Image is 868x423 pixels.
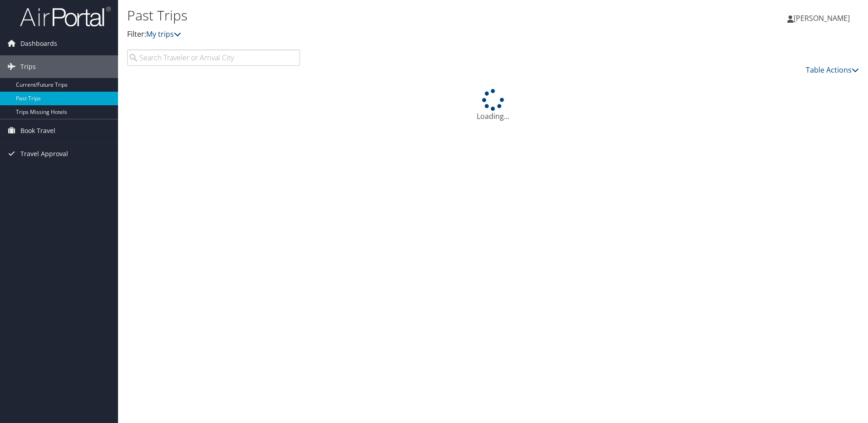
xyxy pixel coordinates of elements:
span: Trips [20,55,36,78]
span: Dashboards [20,32,57,55]
a: [PERSON_NAME] [787,5,859,32]
a: My trips [146,29,181,39]
p: Filter: [127,29,615,40]
img: airportal-logo.png [20,6,111,27]
span: Travel Approval [20,143,68,165]
span: Book Travel [20,119,55,142]
span: [PERSON_NAME] [794,13,850,23]
div: Loading... [127,89,859,122]
input: Search Traveler or Arrival City [127,49,300,66]
a: Table Actions [806,65,859,75]
h1: Past Trips [127,6,615,25]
